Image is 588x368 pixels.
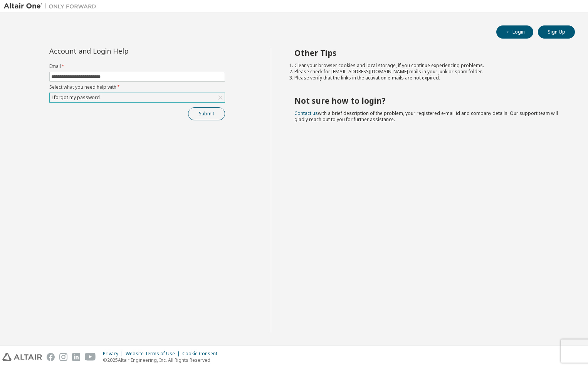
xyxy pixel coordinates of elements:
li: Please check for [EMAIL_ADDRESS][DOMAIN_NAME] mails in your junk or spam folder. [294,69,561,75]
button: Submit [188,107,225,120]
img: youtube.svg [85,353,96,361]
li: Please verify that the links in the activation e-mails are not expired. [294,75,561,81]
div: Cookie Consent [182,351,222,357]
p: © 2025 Altair Engineering, Inc. All Rights Reserved. [103,357,222,363]
li: Clear your browser cookies and local storage, if you continue experiencing problems. [294,62,561,69]
span: with a brief description of the problem, your registered e-mail id and company details. Our suppo... [294,110,558,123]
div: I forgot my password [50,93,101,102]
img: Altair One [4,2,100,10]
img: altair_logo.svg [2,353,42,361]
img: instagram.svg [59,353,67,361]
div: I forgot my password [50,93,225,102]
div: Account and Login Help [49,48,190,54]
label: Email [49,63,225,69]
a: Contact us [294,110,318,116]
div: Website Terms of Use [126,351,182,357]
h2: Other Tips [294,48,561,58]
button: Login [496,25,533,39]
img: linkedin.svg [72,353,80,361]
div: Privacy [103,351,126,357]
img: facebook.svg [47,353,55,361]
button: Sign Up [538,25,575,39]
h2: Not sure how to login? [294,96,561,106]
label: Select what you need help with [49,84,225,90]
